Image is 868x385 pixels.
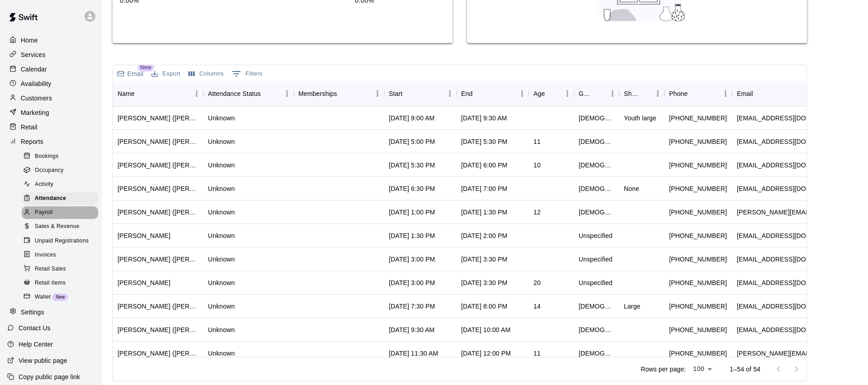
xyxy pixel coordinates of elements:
[22,290,102,304] a: WalletNew
[7,106,94,119] a: Marketing
[21,108,49,117] p: Marketing
[533,208,541,217] div: 12
[22,164,98,177] div: Occupancy
[533,302,541,311] div: 14
[337,87,350,100] button: Sort
[389,325,434,334] div: Aug 16, 2025, 9:30 AM
[669,81,688,106] div: Phone
[19,340,53,349] p: Help Center
[579,231,613,240] div: Unspecified
[579,114,615,123] div: Male
[35,152,59,161] span: Bookings
[389,161,435,170] div: Aug 19, 2025, 5:30 PM
[118,231,170,240] div: Joseph Marshall
[461,137,507,146] div: Aug 18, 2025, 5:30 PM
[443,87,457,100] button: Menu
[22,150,98,163] div: Bookings
[118,325,199,334] div: Ayden Biernat (Ayden Biernat)
[624,81,638,106] div: Shirt Size
[579,349,615,358] div: Male
[22,291,98,304] div: WalletNew
[261,87,274,100] button: Sort
[579,137,615,146] div: Male
[22,262,102,276] a: Retail Sales
[719,87,732,100] button: Menu
[730,365,760,374] p: 1–54 of 54
[619,81,665,106] div: Shirt Size
[669,208,727,217] div: +17736779493
[737,255,846,264] div: mlseitz21@comcast.net
[186,67,226,81] button: Select columns
[461,349,511,358] div: Aug 16, 2025, 12:00 PM
[22,206,102,220] a: Payroll
[22,192,98,205] div: Attendance
[533,161,541,170] div: 10
[35,208,52,217] span: Payroll
[651,87,665,100] button: Menu
[389,231,435,240] div: Aug 12, 2025, 1:30 PM
[737,208,863,217] div: barbra.aro@gmail.com
[737,349,863,358] div: james.harris44@gmail.com
[389,255,435,264] div: Aug 13, 2025, 3:00 PM
[579,325,615,334] div: Male
[461,81,472,106] div: End
[22,178,102,192] a: Activity
[21,50,46,59] p: Services
[7,305,94,319] div: Settings
[21,65,47,74] p: Calendar
[461,302,507,311] div: Aug 19, 2025, 8:00 PM
[118,278,170,287] div: ryan wilbee
[7,62,94,76] div: Calendar
[624,184,639,193] div: None
[7,135,94,148] div: Reports
[22,163,102,177] a: Occupancy
[203,81,294,106] div: Attendance Status
[22,234,102,248] a: Unpaid Registrations
[113,81,203,106] div: Name
[461,114,507,123] div: Aug 16, 2025, 9:30 AM
[533,278,541,287] div: 20
[533,349,541,358] div: 11
[737,278,846,287] div: rywilb299@gmail.com
[22,248,102,262] a: Invoices
[737,137,846,146] div: d_mcgrego@hotmail.com
[389,349,438,358] div: Aug 16, 2025, 11:30 AM
[208,114,235,123] div: Unknown
[461,278,507,287] div: Aug 13, 2025, 3:30 PM
[298,81,337,106] div: Memberships
[118,255,199,264] div: Nolan Seitz (Michael Seitz)
[624,302,641,311] div: Large
[118,184,199,193] div: Nick Doogan (Ron Doogan)
[389,81,402,106] div: Start
[118,137,199,146] div: Colin McGregory (Dan McGregory)
[21,36,38,45] p: Home
[230,67,265,81] button: Show filters
[22,235,98,247] div: Unpaid Registrations
[21,94,52,103] p: Customers
[35,194,66,203] span: Attendance
[389,208,435,217] div: Aug 12, 2025, 1:00 PM
[190,87,203,100] button: Menu
[7,48,94,62] div: Services
[529,81,574,106] div: Age
[19,323,51,333] p: Contact Us
[22,149,102,163] a: Bookings
[461,208,507,217] div: Aug 12, 2025, 1:30 PM
[669,231,727,240] div: +16302358013
[21,123,38,132] p: Retail
[402,87,415,100] button: Sort
[665,81,732,106] div: Phone
[669,161,727,170] div: +18474564456
[7,77,94,90] div: Availability
[461,325,510,334] div: Aug 16, 2025, 10:00 AM
[208,278,235,287] div: Unknown
[688,87,700,100] button: Sort
[35,222,80,231] span: Sales & Revenue
[35,265,66,274] span: Retail Sales
[579,184,615,193] div: Male
[533,137,541,146] div: 11
[371,87,384,100] button: Menu
[118,349,199,358] div: JD Harris (james harris)
[545,87,557,100] button: Sort
[118,161,199,170] div: Cam Keith (Ben Keith)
